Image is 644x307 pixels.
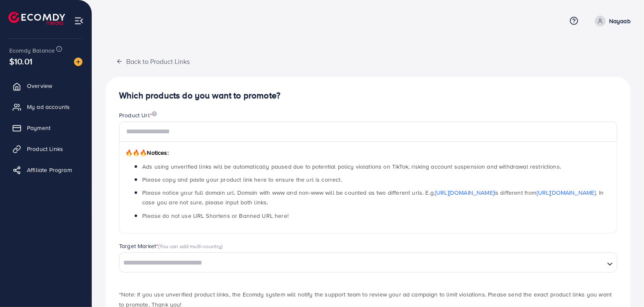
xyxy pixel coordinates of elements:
[27,82,52,90] span: Overview
[106,52,200,70] button: Back to Product Links
[120,257,604,270] input: Search for option
[119,90,617,101] h4: Which products do you want to promote?
[8,12,65,25] img: logo
[6,140,85,157] a: Product Links
[609,16,631,26] p: Nayaab
[142,188,604,206] span: Please notice your full domain url. Domain with www and non-www will be counted as two different ...
[591,16,631,26] a: Nayaab
[27,166,72,174] span: Affiliate Program
[119,242,223,250] label: Target Market
[125,148,169,157] span: Notices:
[435,188,494,197] a: [URL][DOMAIN_NAME]
[6,98,85,115] a: My ad accounts
[142,175,342,184] span: Please copy and paste your product link here to ensure the url is correct.
[9,46,55,55] span: Ecomdy Balance
[142,212,289,220] span: Please do not use URL Shortens or Banned URL here!
[142,162,561,171] span: Ads using unverified links will be automatically paused due to potential policy violations on Tik...
[608,269,638,301] iframe: Chat
[6,77,85,94] a: Overview
[158,242,223,250] span: (You can add multi-country)
[152,111,157,116] img: image
[6,161,85,178] a: Affiliate Program
[27,145,63,153] span: Product Links
[74,16,84,26] img: menu
[27,103,70,111] span: My ad accounts
[27,124,50,132] span: Payment
[125,148,147,157] span: 🔥🔥🔥
[537,188,596,197] a: [URL][DOMAIN_NAME]
[8,54,33,69] span: $10.01
[119,111,157,119] label: Product Url
[119,252,617,273] div: Search for option
[74,58,82,66] img: image
[6,119,85,136] a: Payment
